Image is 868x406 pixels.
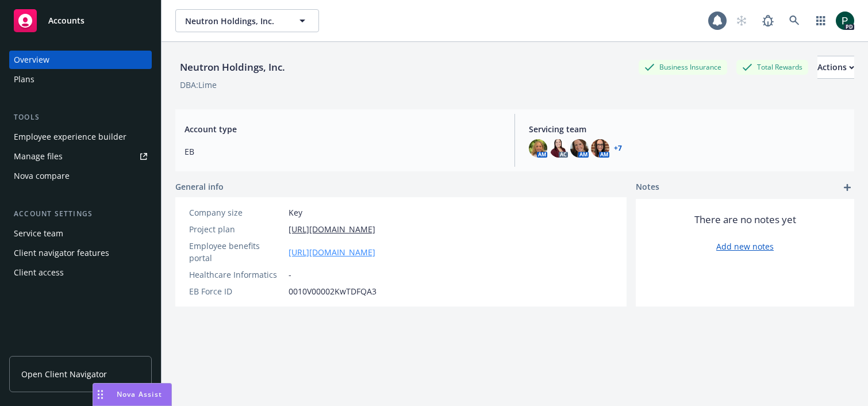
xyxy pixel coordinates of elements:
a: Add new notes [716,240,774,252]
span: Nova Assist [117,389,162,399]
span: Accounts [48,16,85,25]
img: photo [836,12,854,30]
img: photo [570,139,589,158]
span: Servicing team [529,123,845,135]
div: Employee experience builder [14,128,126,146]
a: [URL][DOMAIN_NAME] [289,246,375,258]
button: Nova Assist [93,383,172,406]
a: Start snowing [730,9,753,32]
span: Account type [185,123,501,135]
div: Neutron Holdings, Inc. [175,60,290,75]
div: Manage files [14,147,63,166]
div: Service team [14,224,63,243]
a: add [840,181,854,194]
div: Actions [817,56,854,78]
div: Client navigator features [14,244,109,262]
div: Company size [189,206,284,219]
span: 0010V00002KwTDFQA3 [289,285,377,297]
a: Report a Bug [756,9,779,32]
span: - [289,269,291,281]
span: Neutron Holdings, Inc. [185,15,285,27]
span: Key [289,206,302,219]
a: Plans [9,70,152,89]
img: photo [550,139,568,158]
div: Tools [9,112,152,123]
div: Drag to move [93,384,107,405]
div: Client access [14,263,64,282]
div: Total Rewards [736,60,808,74]
div: Overview [14,51,49,69]
a: Client access [9,263,152,282]
img: photo [529,139,547,158]
div: EB Force ID [189,285,284,297]
a: Search [783,9,806,32]
div: Healthcare Informatics [189,269,284,281]
button: Neutron Holdings, Inc. [175,9,319,32]
span: EB [185,145,501,158]
a: Service team [9,224,152,243]
div: Account settings [9,208,152,220]
button: Actions [817,56,854,79]
span: Notes [636,181,659,194]
span: Open Client Navigator [21,368,107,380]
a: Switch app [809,9,832,32]
a: Nova compare [9,167,152,185]
a: Manage files [9,147,152,166]
div: Business Insurance [639,60,727,74]
a: [URL][DOMAIN_NAME] [289,223,375,235]
span: General info [175,181,224,193]
a: Employee experience builder [9,128,152,146]
div: Nova compare [14,167,70,185]
div: Employee benefits portal [189,240,284,264]
div: Plans [14,70,34,89]
a: +7 [614,145,622,152]
a: Accounts [9,5,152,37]
span: There are no notes yet [694,213,796,227]
a: Client navigator features [9,244,152,262]
div: Project plan [189,223,284,235]
a: Overview [9,51,152,69]
div: DBA: Lime [180,79,217,91]
img: photo [591,139,609,158]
